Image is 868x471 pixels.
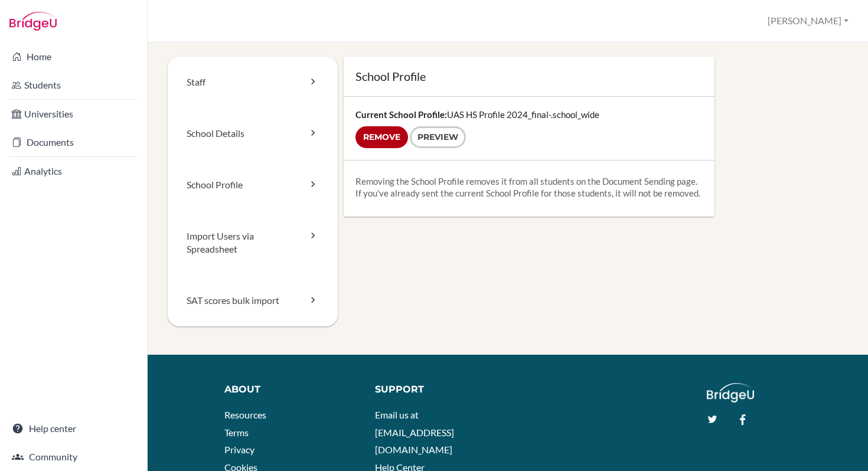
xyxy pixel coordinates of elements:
[344,97,714,160] div: UAS HS Profile 2024_final-.school_wide
[410,126,466,148] a: Preview
[2,45,145,68] a: Home
[224,383,357,397] div: About
[9,12,57,31] img: Bridge-U
[355,126,408,148] input: Remove
[168,275,338,326] a: SAT scores bulk import
[2,73,145,97] a: Students
[355,68,703,84] h1: School Profile
[168,211,338,276] a: Import Users via Spreadsheet
[2,417,145,440] a: Help center
[224,409,266,420] a: Resources
[375,409,454,455] a: Email us at [EMAIL_ADDRESS][DOMAIN_NAME]
[2,159,145,183] a: Analytics
[375,383,499,397] div: Support
[168,108,338,159] a: School Details
[224,427,249,438] a: Terms
[355,109,447,120] strong: Current School Profile:
[224,444,254,455] a: Privacy
[168,159,338,211] a: School Profile
[2,445,145,469] a: Community
[2,130,145,154] a: Documents
[762,10,854,32] button: [PERSON_NAME]
[168,57,338,108] a: Staff
[355,175,703,199] p: Removing the School Profile removes it from all students on the Document Sending page. If you've ...
[707,383,755,403] img: logo_white@2x-f4f0deed5e89b7ecb1c2cc34c3e3d731f90f0f143d5ea2071677605dd97b5244.png
[2,102,145,126] a: Universities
